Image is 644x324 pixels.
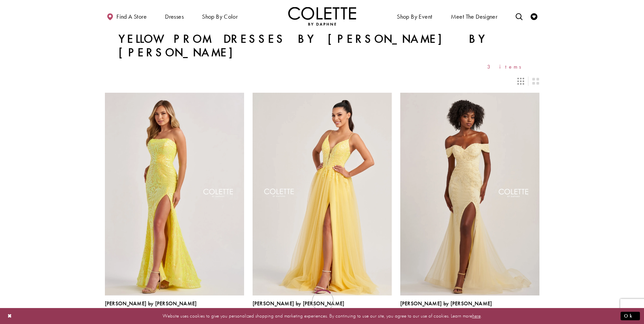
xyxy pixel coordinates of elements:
a: Visit Home Page [288,7,356,25]
img: Colette by Daphne [288,7,356,25]
div: Product List [105,93,539,323]
span: Dresses [163,7,185,25]
a: Visit Colette by Daphne Style No. CL8030 Page [253,93,392,295]
span: Meet the designer [451,13,498,20]
a: Visit Colette by Daphne Style No. CL8610 Page [105,93,244,295]
span: 3 items [487,64,526,70]
span: [PERSON_NAME] by [PERSON_NAME] [253,300,345,307]
div: Colette by Daphne Style No. CL8030 [253,301,345,315]
button: Submit Dialog [621,312,640,320]
span: Switch layout to 3 columns [517,78,524,85]
a: Check Wishlist [529,7,539,25]
h1: Yellow Prom Dresses by [PERSON_NAME] by [PERSON_NAME] [118,32,526,59]
button: Close Dialog [4,310,16,322]
span: Switch layout to 2 columns [532,78,539,85]
span: [PERSON_NAME] by [PERSON_NAME] [105,300,197,307]
span: Shop by color [202,13,238,20]
span: Shop By Event [395,7,434,25]
span: Find a store [116,13,147,20]
span: Shop by color [200,7,239,25]
a: Find a store [105,7,148,25]
a: here [472,312,481,319]
p: Website uses cookies to give you personalized shopping and marketing experiences. By continuing t... [49,311,595,321]
span: [PERSON_NAME] by [PERSON_NAME] [400,300,492,307]
div: Colette by Daphne Style No. CL8610 [105,301,197,315]
div: Layout Controls [101,74,544,89]
a: Visit Colette by Daphne Style No. CL8645 Page [400,93,539,295]
div: Colette by Daphne Style No. CL8645 [400,301,492,315]
a: Meet the designer [449,7,499,25]
span: Dresses [165,13,184,20]
span: Shop By Event [397,13,432,20]
a: Toggle search [514,7,524,25]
